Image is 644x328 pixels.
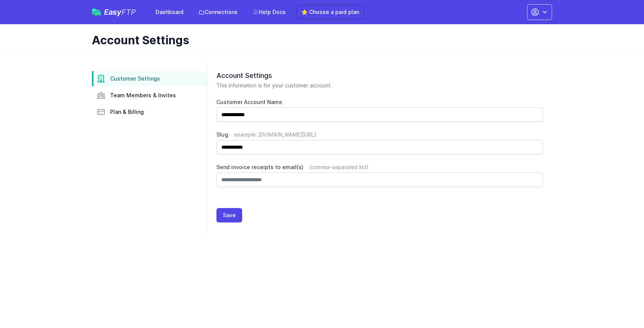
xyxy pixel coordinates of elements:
[121,8,136,17] span: FTP
[216,98,543,106] label: Customer Account Name
[296,5,364,19] a: ⭐ Choose a paid plan
[216,71,543,80] h2: Account Settings
[110,75,160,82] span: Customer Settings
[92,9,101,16] img: easyftp_logo.png
[110,92,176,99] span: Team Members & Invites
[216,163,543,171] label: Send invoice receipts to email(s)
[216,82,543,89] p: This information is for your customer account.
[248,5,290,19] a: Help Docs
[92,88,207,103] a: Team Members & Invites
[92,71,207,86] a: Customer Settings
[216,131,543,138] label: Slug
[92,8,136,16] a: EasyFTP
[92,33,546,47] h1: Account Settings
[92,104,207,120] a: Plan & Billing
[310,164,368,170] span: (comma-separated list)
[194,5,242,19] a: Connections
[151,5,188,19] a: Dashboard
[216,208,242,222] button: Save
[234,131,316,138] span: example: [DOMAIN_NAME][URL]
[110,108,144,116] span: Plan & Billing
[104,8,136,16] span: Easy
